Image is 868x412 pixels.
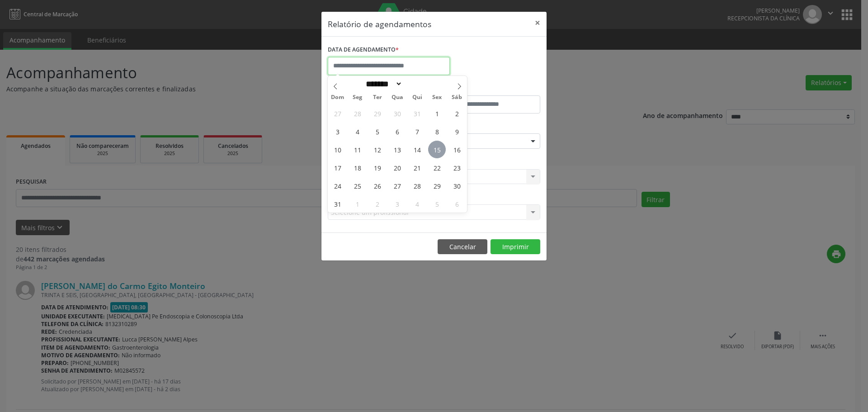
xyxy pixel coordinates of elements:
span: Agosto 18, 2025 [349,159,366,176]
span: Agosto 28, 2025 [408,177,426,194]
span: Setembro 4, 2025 [408,195,426,213]
span: Setembro 2, 2025 [368,195,386,213]
span: Julho 31, 2025 [408,104,426,122]
span: Agosto 26, 2025 [368,177,386,194]
span: Agosto 10, 2025 [329,141,346,158]
span: Qua [387,95,407,100]
span: Agosto 21, 2025 [408,159,426,176]
span: Agosto 16, 2025 [448,141,466,158]
span: Agosto 25, 2025 [349,177,366,194]
span: Agosto 23, 2025 [448,159,466,176]
span: Agosto 2, 2025 [448,104,466,122]
label: DATA DE AGENDAMENTO [328,43,399,57]
button: Imprimir [491,239,540,255]
span: Agosto 12, 2025 [368,141,386,158]
span: Agosto 31, 2025 [329,195,346,213]
span: Agosto 7, 2025 [408,123,426,140]
span: Dom [328,95,348,100]
input: Year [402,79,432,89]
span: Sáb [447,95,467,100]
span: Julho 30, 2025 [388,104,406,122]
span: Agosto 13, 2025 [388,141,406,158]
span: Setembro 1, 2025 [349,195,366,213]
span: Agosto 6, 2025 [388,123,406,140]
span: Agosto 3, 2025 [329,123,346,140]
span: Agosto 1, 2025 [428,104,446,122]
span: Ter [368,95,387,100]
span: Agosto 24, 2025 [329,177,346,194]
span: Agosto 17, 2025 [329,159,346,176]
h5: Relatório de agendamentos [328,18,431,30]
button: Close [528,12,547,34]
button: Cancelar [438,239,487,255]
span: Agosto 11, 2025 [349,141,366,158]
label: ATÉ [436,81,540,95]
span: Agosto 29, 2025 [428,177,446,194]
span: Setembro 6, 2025 [448,195,466,213]
span: Agosto 27, 2025 [388,177,406,194]
span: Sex [427,95,447,100]
span: Setembro 3, 2025 [388,195,406,213]
span: Julho 27, 2025 [329,104,346,122]
span: Agosto 22, 2025 [428,159,446,176]
span: Agosto 20, 2025 [388,159,406,176]
select: Month [363,79,402,89]
span: Agosto 19, 2025 [368,159,386,176]
span: Setembro 5, 2025 [428,195,446,213]
span: Agosto 15, 2025 [428,141,446,158]
span: Agosto 8, 2025 [428,123,446,140]
span: Agosto 5, 2025 [368,123,386,140]
span: Agosto 14, 2025 [408,141,426,158]
span: Agosto 4, 2025 [349,123,366,140]
span: Seg [348,95,368,100]
span: Julho 28, 2025 [349,104,366,122]
span: Qui [407,95,427,100]
span: Julho 29, 2025 [368,104,386,122]
span: Agosto 9, 2025 [448,123,466,140]
span: Agosto 30, 2025 [448,177,466,194]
